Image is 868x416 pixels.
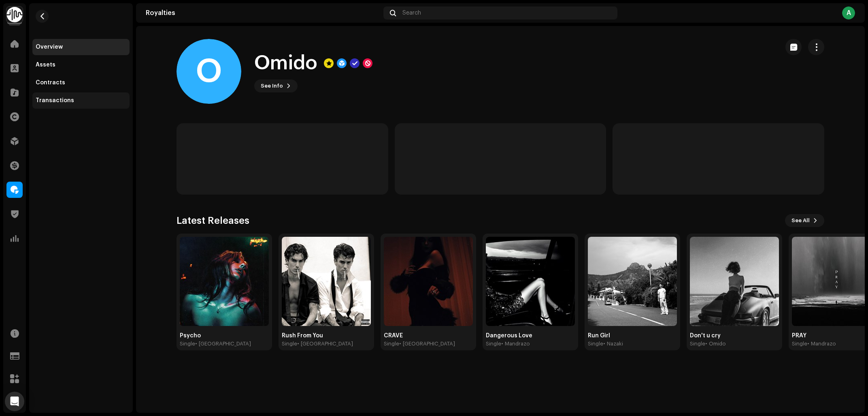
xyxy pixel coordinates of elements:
[32,39,130,55] re-m-nav-item: Overview
[177,214,249,227] h3: Latest Releases
[399,341,455,347] div: • [GEOGRAPHIC_DATA]
[384,332,473,339] div: CRAVE
[588,237,677,326] img: 7a460653-9eff-45d4-8d8e-91fab93ae03d
[180,332,269,339] div: Psycho
[195,341,251,347] div: • [GEOGRAPHIC_DATA]
[690,332,779,339] div: Don't u cry
[5,392,24,411] div: Open Intercom Messenger
[32,92,130,109] re-m-nav-item: Transactions
[146,10,380,16] div: Royalties
[402,10,421,16] span: Search
[282,341,297,347] div: Single
[842,6,855,19] div: A
[603,341,623,347] div: • Nazaki
[384,341,399,347] div: Single
[36,79,65,86] div: Contracts
[261,78,283,94] span: See Info
[791,212,810,229] span: See All
[588,341,603,347] div: Single
[785,214,824,227] button: See All
[486,237,575,326] img: cbb287b2-0e93-49ed-aa1b-86ae668bca03
[32,57,130,73] re-m-nav-item: Assets
[282,332,371,339] div: Rush From You
[501,341,530,347] div: • Mandrazo
[486,332,575,339] div: Dangerous Love
[6,6,23,23] img: 0f74c21f-6d1c-4dbc-9196-dbddad53419e
[36,62,55,68] div: Assets
[792,341,807,347] div: Single
[690,341,705,347] div: Single
[384,237,473,326] img: 59ed4aa2-785a-4254-bb85-f2cfacc93eca
[588,332,677,339] div: Run Girl
[177,39,241,104] div: O
[36,44,63,50] div: Overview
[254,79,298,92] button: See Info
[282,237,371,326] img: 649bde39-9be3-4a6a-9eac-f49cec43951a
[486,341,501,347] div: Single
[32,75,130,91] re-m-nav-item: Contracts
[297,341,353,347] div: • [GEOGRAPHIC_DATA]
[36,97,74,104] div: Transactions
[180,341,195,347] div: Single
[807,341,836,347] div: • Mandrazo
[705,341,726,347] div: • Omido
[690,237,779,326] img: 6b3c2049-321f-425b-b3cd-d7d6abe6cdcd
[180,237,269,326] img: 52b13c6b-5650-47f9-a105-a66fcc2256bb
[254,50,317,76] h1: Omido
